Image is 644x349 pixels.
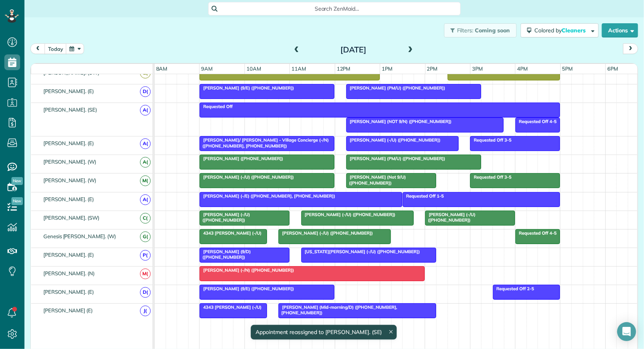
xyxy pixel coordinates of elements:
[470,137,512,143] span: Requested Off 3-5
[199,267,294,273] span: [PERSON_NAME] (-/N) ([PHONE_NUMBER])
[140,231,151,242] span: G(
[42,88,95,94] span: [PERSON_NAME]. (E)
[602,23,638,37] button: Actions
[140,175,151,186] span: M(
[42,252,95,258] span: [PERSON_NAME]. (E)
[199,230,262,236] span: 4343 [PERSON_NAME] (-/U)
[199,286,294,291] span: [PERSON_NAME] (9/E) ([PHONE_NUMBER])
[11,197,23,205] span: New
[42,270,96,276] span: [PERSON_NAME]. (N)
[515,230,557,236] span: Requested Off 4-5
[155,65,169,72] span: 8am
[199,156,284,161] span: [PERSON_NAME] ([PHONE_NUMBER])
[335,65,352,72] span: 12pm
[42,289,95,295] span: [PERSON_NAME]. (E)
[402,193,444,199] span: Requested Off 1-5
[140,250,151,261] span: P(
[140,213,151,224] span: C(
[278,230,373,236] span: [PERSON_NAME] (-/U) ([PHONE_NUMBER])
[42,140,95,146] span: [PERSON_NAME]. (E)
[346,119,452,124] span: [PERSON_NAME] (NOT 9/N) ([PHONE_NUMBER])
[534,27,588,34] span: Colored by
[493,286,535,291] span: Requested Off 2-5
[42,196,95,202] span: [PERSON_NAME]. (E)
[140,306,151,316] span: J(
[140,105,151,116] span: A(
[515,65,529,72] span: 4pm
[30,43,45,54] button: prev
[140,157,151,168] span: A(
[515,119,557,124] span: Requested Off 4-5
[42,233,118,239] span: Genesis [PERSON_NAME]. (W)
[140,138,151,149] span: A(
[426,65,439,72] span: 2pm
[617,322,636,341] div: Open Intercom Messenger
[623,43,638,54] button: next
[380,65,394,72] span: 1pm
[562,27,587,34] span: Cleaners
[251,325,397,340] div: Appointment reassigned to [PERSON_NAME]. (SE)
[199,174,294,180] span: [PERSON_NAME] (-/U) ([PHONE_NUMBER])
[521,23,599,37] button: Colored byCleaners
[140,287,151,298] span: D(
[199,193,336,199] span: [PERSON_NAME] (-/E) ([PHONE_NUMBER], [PHONE_NUMBER])
[140,194,151,205] span: A(
[45,43,67,54] button: today
[470,65,484,72] span: 3pm
[561,65,575,72] span: 5pm
[475,27,510,34] span: Coming soon
[301,249,420,254] span: [US_STATE][PERSON_NAME] (-/U) ([PHONE_NUMBER])
[199,85,294,91] span: [PERSON_NAME] (9/E) ([PHONE_NUMBER])
[11,177,23,185] span: New
[346,137,441,143] span: [PERSON_NAME] (-/U) ([PHONE_NUMBER])
[304,45,403,54] h2: [DATE]
[199,104,233,109] span: Requested Off
[42,307,94,314] span: [PERSON_NAME] (E)
[140,86,151,97] span: D(
[42,159,98,165] span: [PERSON_NAME]. (W)
[470,174,512,180] span: Requested Off 3-5
[290,65,308,72] span: 11am
[245,65,263,72] span: 10am
[199,249,251,260] span: [PERSON_NAME] (9/D) ([PHONE_NUMBER])
[278,304,397,315] span: [PERSON_NAME] (Mid-morning/D) ([PHONE_NUMBER], [PHONE_NUMBER])
[42,106,99,113] span: [PERSON_NAME]. (SE)
[199,212,250,223] span: [PERSON_NAME] (-/U) ([PHONE_NUMBER])
[199,137,329,148] span: [PERSON_NAME]/ [PERSON_NAME] - Village Concierge (-/N) ([PHONE_NUMBER], [PHONE_NUMBER])
[346,85,446,91] span: [PERSON_NAME] (PM/U) ([PHONE_NUMBER])
[457,27,474,34] span: Filters:
[606,65,620,72] span: 6pm
[346,156,446,161] span: [PERSON_NAME] (PM/U) ([PHONE_NUMBER])
[42,215,101,221] span: [PERSON_NAME]. (SW)
[200,65,214,72] span: 9am
[425,212,476,223] span: [PERSON_NAME] (-/U) ([PHONE_NUMBER])
[140,269,151,279] span: M(
[346,174,406,185] span: [PERSON_NAME] (Not 9/U) ([PHONE_NUMBER])
[199,304,262,310] span: 4343 [PERSON_NAME] (-/U)
[301,212,396,217] span: [PERSON_NAME] (-/U) ([PHONE_NUMBER])
[42,177,98,183] span: [PERSON_NAME]. (W)
[42,69,101,76] span: [PERSON_NAME]. (SW)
